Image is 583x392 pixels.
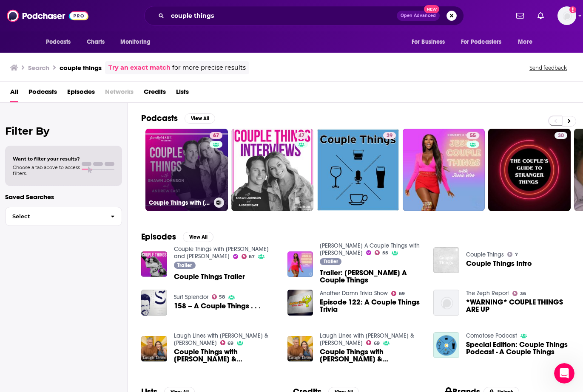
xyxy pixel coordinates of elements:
a: Jess A Couple Things with Jessie Woo [320,242,420,257]
button: open menu [40,34,82,50]
span: For Business [412,36,445,48]
h3: couple things [60,64,102,72]
span: Trailer: [PERSON_NAME] A Couple Things [320,269,423,284]
a: 39 [317,129,399,211]
a: All [10,85,18,102]
img: Special Edition: Couple Things Podcast - A Couple Things [433,332,459,358]
span: Couple Things with [PERSON_NAME] & [PERSON_NAME] [174,348,277,363]
button: open menu [455,34,514,50]
a: Episode 122: A Couple Things Trivia [287,290,313,316]
a: 30 [555,132,567,139]
a: 55 [466,132,479,139]
a: Charts [81,34,110,50]
button: open menu [512,34,543,50]
h2: Filter By [5,125,122,137]
a: Couple Things with Andrew East & Shawn Johnson [174,348,277,363]
span: Monitoring [120,36,151,48]
span: Trailer [177,263,192,268]
img: Couple Things with Andrew East & Shawn Johnson [287,336,313,362]
a: 7 [507,252,518,257]
span: 69 [374,341,380,345]
span: For Podcasters [461,36,502,48]
a: *WARNING* COUPLE THINGS ARE UP [466,299,569,313]
a: 67 [210,132,222,139]
h2: Episodes [141,231,176,242]
a: Couple Things with Andrew East & Shawn Johnson [141,336,167,362]
span: 55 [382,251,388,255]
img: User Profile [557,6,576,25]
a: 67Couple Things with [PERSON_NAME] and [PERSON_NAME] [145,129,228,211]
a: Podchaser - Follow, Share and Rate Podcasts [7,8,88,24]
span: Open Advanced [401,14,436,18]
a: Couple Things with Andrew East & Shawn Johnson [320,348,423,363]
a: Lists [176,85,189,102]
span: 47 [299,132,304,140]
a: 158 – A Couple Things . . . [141,290,167,316]
a: Episode 122: A Couple Things Trivia [320,299,423,313]
span: Trailer [324,259,338,264]
button: View All [183,232,213,242]
a: 30 [488,129,571,211]
span: 30 [558,132,564,140]
h3: Search [28,64,49,72]
button: open menu [406,34,456,50]
span: 39 [387,132,392,140]
p: Saved Searches [5,193,122,201]
img: Trailer: Jess A Couple Things [287,251,313,277]
img: Couple Things Trailer [141,251,167,277]
a: EpisodesView All [141,231,213,242]
span: 67 [249,255,255,259]
a: The Zeph Report [466,290,509,297]
button: Open AdvancedNew [397,11,440,21]
span: 158 – A Couple Things . . . [174,302,261,310]
a: Couple Things Trailer [174,273,245,280]
h3: Couple Things with [PERSON_NAME] and [PERSON_NAME] [149,199,210,206]
a: Try an exact match [108,63,171,73]
a: Couple Things [466,251,504,258]
a: Credits [144,85,166,102]
button: View All [185,113,215,124]
span: for more precise results [172,63,246,73]
a: 47 [295,132,308,139]
a: 67 [242,254,255,259]
button: Show profile menu [557,6,576,25]
a: Comatose Podcast [466,332,517,339]
button: Send feedback [527,64,569,71]
a: 39 [383,132,396,139]
span: 58 [219,295,225,299]
button: Select [5,207,122,226]
a: 69 [366,340,380,345]
a: 36 [512,291,526,296]
span: Want to filter your results? [13,156,80,162]
a: 69 [391,291,405,296]
a: Special Edition: Couple Things Podcast - A Couple Things [466,341,569,355]
a: 55 [403,129,485,211]
a: Trailer: Jess A Couple Things [320,269,423,284]
a: Couple Things Intro [466,260,532,267]
a: Show notifications dropdown [513,8,527,23]
span: Episodes [67,85,95,102]
span: Choose a tab above to access filters. [13,164,80,176]
div: Search podcasts, credits, & more... [144,6,464,25]
span: New [424,5,439,13]
span: Networks [105,85,134,102]
a: Show notifications dropdown [534,8,547,23]
span: More [518,36,532,48]
a: PodcastsView All [141,113,215,124]
a: *WARNING* COUPLE THINGS ARE UP [433,290,459,316]
a: Podcasts [28,85,57,102]
a: Laugh Lines with Kim & Penn Holderness [174,332,268,347]
span: Select [6,214,104,219]
span: Podcasts [46,36,71,48]
a: 69 [220,340,234,345]
span: 69 [399,292,405,296]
